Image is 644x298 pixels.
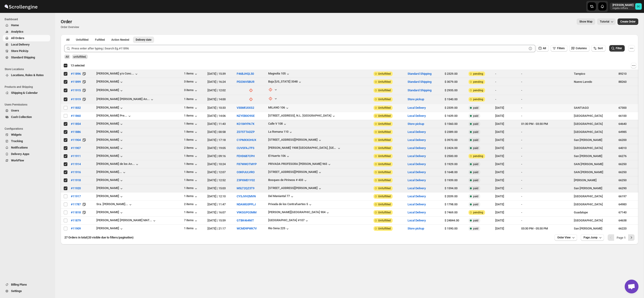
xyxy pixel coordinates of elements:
div: $ 2935.00 [445,88,466,93]
span: Home [11,23,19,27]
div: [PERSON_NAME] [96,154,124,159]
span: #11832 [71,106,81,110]
div: [DATE] | 15:39 [207,72,234,76]
div: Rio Sena 225 [268,226,285,230]
button: Tutorial [597,18,616,25]
div: Baja [US_STATE] 3348 [268,80,298,83]
button: Local Delivery [408,219,426,222]
span: Action Needed [111,38,129,42]
span: Settings [11,289,22,293]
span: #11818 [71,210,81,215]
button: 1 items [184,162,198,167]
div: Privada de los Contrafuertes 5 [268,202,308,206]
button: #11917 [68,193,83,200]
div: $ 3079.00 [445,80,466,84]
button: 3 items [184,88,198,93]
button: Del Maniantal 77 [268,194,294,199]
button: Next [628,234,635,241]
div: 1 items [184,114,198,118]
button: #11787 [68,201,83,208]
span: Show Map [579,20,592,23]
div: [PERSON_NAME] y/o Conc... [96,72,134,75]
span: Create Order [620,20,635,23]
button: [PERSON_NAME] [96,122,124,126]
span: Order [61,19,72,24]
button: Calle V 108 [268,122,287,126]
button: [PERSON_NAME] [PERSON_NAME] MAT... [96,218,157,223]
button: #11918 [68,177,83,184]
button: C1PMXXOHUX [237,138,256,142]
button: Local Delivery [408,162,426,166]
button: V9KSGPO3MM [237,211,256,214]
button: 1 items [184,178,198,183]
button: [PERSON_NAME] [96,178,124,183]
button: Notifications [3,144,50,151]
div: - [521,88,559,93]
button: 2 items [184,146,198,151]
span: pending [473,72,483,76]
a: Open chat [625,280,638,293]
span: Analytics [11,30,23,33]
div: [PERSON_NAME] [96,106,124,110]
span: Products and Shipping [5,85,52,89]
button: All [536,45,549,52]
div: El Huerto 106 [268,154,286,158]
button: #11916 [68,169,83,176]
button: FEHD6B7CPH [237,154,255,158]
div: - [495,97,518,102]
div: [PERSON_NAME] de los An... [96,162,135,166]
button: [PERSON_NAME] [96,194,124,199]
button: Store pickup [408,122,424,126]
button: ZD75TTADZP [237,130,255,134]
button: 1 items [184,138,198,143]
span: pending [473,89,483,92]
div: - [495,72,518,76]
button: 1 items [184,226,198,231]
span: Store Locations [5,67,52,71]
div: 88260 [618,80,635,84]
div: 1 items [184,72,198,76]
div: 7 items [184,218,198,223]
button: Tracking [3,138,50,144]
span: All [66,55,69,58]
div: [PERSON_NAME] [PERSON_NAME] An... [96,97,150,101]
button: #11854 [68,120,83,128]
button: 1 items [184,106,198,110]
button: Deliverydate [133,37,154,43]
span: #11904 [71,138,81,142]
button: [PERSON_NAME] [96,146,124,151]
span: pending [473,80,483,84]
button: O3KPJULVRO [237,170,255,174]
div: - [521,80,559,84]
div: [PERSON_NAME] [96,80,124,84]
button: #11911 [68,152,83,160]
span: Delivery date [136,38,151,42]
span: Columns [576,47,587,50]
button: Rio Sena 225 [268,226,290,231]
div: Bosques de Pirineos # 433 [268,178,303,182]
button: Actions [631,63,636,68]
span: Unfulfilled [378,97,391,101]
span: Dashboard [5,17,52,21]
button: #11860 [68,112,83,120]
button: Users [3,107,50,114]
span: Tutorial [600,20,609,23]
span: #11920 [71,186,81,191]
button: PRIVADA PROFESORA [PERSON_NAME] 965 [268,162,332,167]
button: Cash Collection [3,114,50,120]
button: GTBK464NIT [237,219,254,222]
button: KO184YPA7X [237,122,254,126]
button: 3 items [184,80,198,84]
button: Local Delivery [408,195,426,198]
button: Sra. [PERSON_NAME]... [96,202,133,207]
button: Filter [609,45,625,52]
div: [PERSON_NAME] [96,138,124,143]
text: DC [637,5,640,8]
button: El Huerto 106 [268,154,290,159]
span: #11860 [71,114,81,118]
